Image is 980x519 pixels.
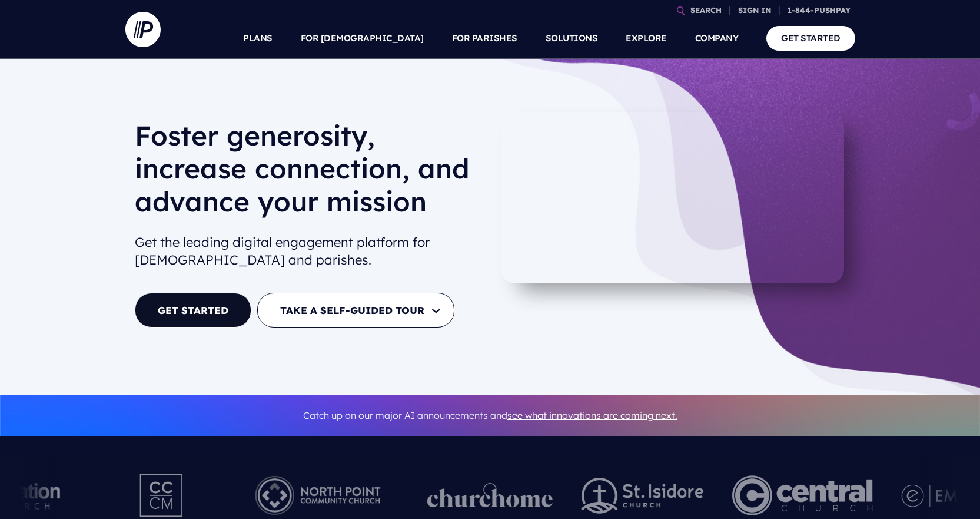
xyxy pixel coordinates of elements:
a: PLANS [243,18,273,59]
button: TAKE A SELF-GUIDED TOUR [257,293,454,328]
a: FOR [DEMOGRAPHIC_DATA] [301,18,424,59]
h2: Get the leading digital engagement platform for [DEMOGRAPHIC_DATA] and parishes. [135,229,481,275]
a: COMPANY [695,18,739,59]
a: GET STARTED [766,26,855,50]
img: pp_logos_1 [427,483,553,508]
a: see what innovations are coming next. [507,409,677,421]
a: FOR PARISHES [452,18,517,59]
h1: Foster generosity, increase connection, and advance your mission [135,119,481,227]
a: EXPLORE [626,18,667,59]
a: GET STARTED [135,293,251,328]
p: Catch up on our major AI announcements and [135,402,846,429]
a: SOLUTIONS [546,18,598,59]
img: pp_logos_2 [582,478,704,514]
